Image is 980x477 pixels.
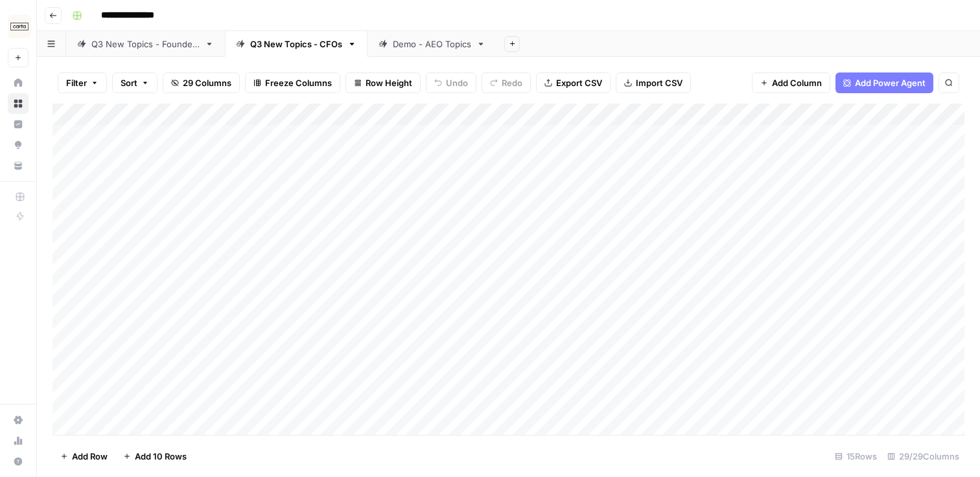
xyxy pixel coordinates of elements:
[121,76,137,89] span: Sort
[855,76,926,89] span: Add Power Agent
[345,72,421,93] button: Row Height
[556,76,602,89] span: Export CSV
[835,72,933,93] button: Add Power Agent
[225,31,367,57] a: Q3 New Topics - CFOs
[772,76,822,89] span: Add Column
[8,93,29,114] a: Browse
[250,38,342,50] div: Q3 New Topics - CFOs
[636,76,682,89] span: Import CSV
[135,450,187,463] span: Add 10 Rows
[830,446,882,467] div: 15 Rows
[58,72,107,93] button: Filter
[536,72,611,93] button: Export CSV
[446,76,468,89] span: Undo
[112,72,157,93] button: Sort
[72,450,108,463] span: Add Row
[163,72,240,93] button: 29 Columns
[8,114,29,135] a: Insights
[616,72,691,93] button: Import CSV
[66,76,87,89] span: Filter
[8,72,29,93] a: Home
[91,38,200,50] div: Q3 New Topics - Founders
[8,410,29,430] a: Settings
[265,76,332,89] span: Freeze Columns
[752,72,830,93] button: Add Column
[52,446,115,467] button: Add Row
[8,15,31,38] img: Carta Logo
[426,72,476,93] button: Undo
[8,430,29,451] a: Usage
[366,76,412,89] span: Row Height
[367,31,496,57] a: Demo - AEO Topics
[183,76,231,89] span: 29 Columns
[66,31,225,57] a: Q3 New Topics - Founders
[8,451,29,472] button: Help + Support
[502,76,522,89] span: Redo
[882,446,964,467] div: 29/29 Columns
[8,135,29,155] a: Opportunities
[482,72,531,93] button: Redo
[8,155,29,176] a: Your Data
[8,10,29,43] button: Workspace: Carta
[245,72,340,93] button: Freeze Columns
[393,38,471,50] div: Demo - AEO Topics
[115,446,194,467] button: Add 10 Rows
